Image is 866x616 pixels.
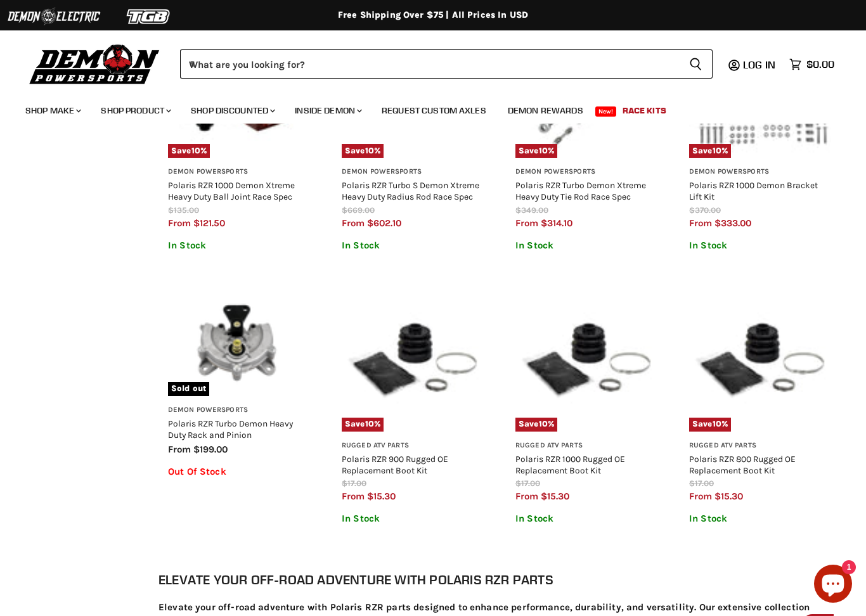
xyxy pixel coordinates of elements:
span: $602.10 [367,217,401,229]
h3: Rugged ATV Parts [515,441,657,451]
a: Polaris RZR 800 Rugged OE Replacement Boot KitSave10% [689,290,831,432]
span: from [342,491,365,502]
span: 10 [713,146,721,155]
span: from [689,217,712,229]
button: Search [679,49,713,79]
img: Polaris RZR 800 Rugged OE Replacement Boot Kit [689,290,831,432]
span: 10 [713,419,721,428]
span: 10 [365,419,374,428]
span: $17.00 [689,478,714,488]
p: In Stock [342,513,484,524]
a: Polaris RZR 1000 Rugged OE Replacement Boot KitSave10% [515,290,657,432]
h3: Rugged ATV Parts [689,441,831,451]
a: Polaris RZR 800 Rugged OE Replacement Boot Kit [689,454,796,475]
span: Save % [689,418,731,432]
h3: Demon Powersports [689,167,831,177]
a: Polaris RZR 900 Rugged OE Replacement Boot Kit [342,454,448,475]
a: Polaris RZR Turbo Demon Heavy Duty Rack and PinionSold out [168,290,310,396]
h3: Demon Powersports [168,406,310,415]
span: Save % [515,418,557,432]
p: In Stock [515,240,657,251]
span: 10 [539,146,548,155]
span: $370.00 [689,205,721,215]
span: $314.10 [541,217,572,229]
a: Shop Product [91,98,179,124]
p: In Stock [689,513,831,524]
span: $15.30 [367,491,396,502]
p: In Stock [168,240,310,251]
a: Polaris RZR Turbo Demon Xtreme Heavy Duty Tie Rod Race Spec [515,180,646,202]
span: $17.00 [515,478,540,488]
a: Polaris RZR Turbo Demon Heavy Duty Rack and Pinion [168,418,293,440]
span: $199.00 [193,444,228,455]
span: 10 [191,146,200,155]
a: $0.00 [783,55,841,74]
span: Save % [689,144,731,158]
img: Demon Electric Logo 2 [6,4,101,29]
a: Log in [737,59,783,70]
form: Product [180,49,713,79]
h2: Elevate Your Off-Road Adventure with Polaris RZR Parts [158,570,841,590]
h3: Demon Powersports [342,167,484,177]
span: $0.00 [806,58,834,70]
ul: Main menu [16,93,831,124]
span: Log in [743,58,775,71]
span: Save % [342,144,384,158]
span: Save % [342,418,384,432]
a: Race Kits [613,98,676,124]
img: TGB Logo 2 [101,4,197,29]
h3: Rugged ATV Parts [342,441,484,451]
img: Polaris RZR Turbo Demon Heavy Duty Rack and Pinion [168,290,310,396]
a: Demon Rewards [498,98,593,124]
span: $15.30 [714,491,743,502]
a: Request Custom Axles [372,98,496,124]
span: $349.00 [515,205,548,215]
span: Save % [168,144,210,158]
span: from [689,491,712,502]
h3: Demon Powersports [168,167,310,177]
p: In Stock [515,513,657,524]
span: from [515,217,538,229]
span: $17.00 [342,478,366,488]
span: $15.30 [541,491,569,502]
a: Shop Make [16,98,89,124]
inbox-online-store-chat: Shopify online store chat [810,565,856,606]
span: New! [595,106,617,117]
span: from [515,491,538,502]
img: Polaris RZR 1000 Rugged OE Replacement Boot Kit [515,290,657,432]
a: Polaris RZR 1000 Demon Xtreme Heavy Duty Ball Joint Race Spec [168,180,295,202]
a: Polaris RZR Turbo S Demon Xtreme Heavy Duty Radius Rod Race Spec [342,180,479,202]
span: $135.00 [168,205,199,215]
span: from [168,217,191,229]
a: Polaris RZR 900 Rugged OE Replacement Boot KitSave10% [342,290,484,432]
img: Polaris RZR 900 Rugged OE Replacement Boot Kit [342,290,484,432]
span: $669.00 [342,205,375,215]
img: Demon Powersports [25,41,164,86]
a: Shop Discounted [181,98,283,124]
h3: Demon Powersports [515,167,657,177]
span: $333.00 [714,217,751,229]
p: In Stock [342,240,484,251]
input: When autocomplete results are available use up and down arrows to review and enter to select [180,49,679,79]
span: 10 [539,419,548,428]
a: Polaris RZR 1000 Demon Bracket Lift Kit [689,180,818,202]
span: Save % [515,144,557,158]
span: Sold out [168,382,209,396]
span: $121.50 [193,217,225,229]
a: Inside Demon [285,98,370,124]
a: Polaris RZR 1000 Rugged OE Replacement Boot Kit [515,454,625,475]
span: 10 [365,146,374,155]
span: from [342,217,365,229]
span: from [168,444,191,455]
p: Out Of Stock [168,466,310,477]
p: In Stock [689,240,831,251]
